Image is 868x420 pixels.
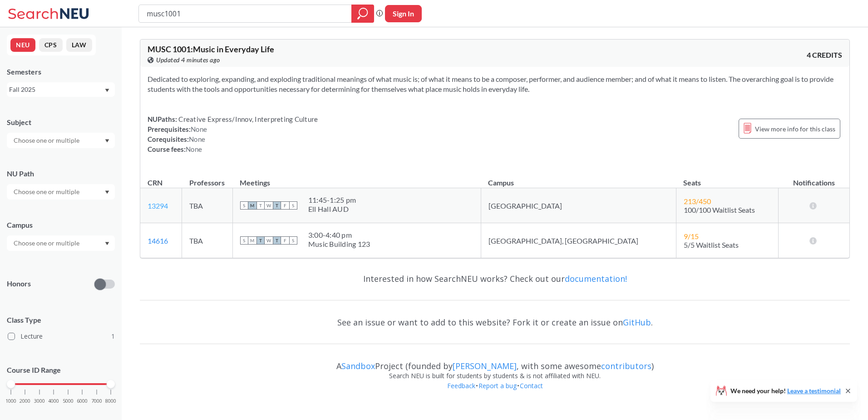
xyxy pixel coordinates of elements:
span: MUSC 1001 : Music in Everyday Life [148,44,274,54]
span: M [248,236,256,245]
p: Honors [7,279,31,289]
div: NUPaths: Prerequisites: Corequisites: Course fees: [148,114,318,154]
div: NU Path [7,169,115,179]
span: 6000 [77,399,88,404]
span: 9 / 15 [684,232,699,240]
span: Class Type [7,315,115,325]
span: None [186,145,202,153]
div: CRN [148,178,163,188]
button: Sign In [385,5,422,22]
div: Semesters [7,67,115,77]
div: 11:45 - 1:25 pm [308,195,356,205]
span: S [240,201,248,210]
span: 1 [111,331,115,341]
span: 4000 [48,399,59,404]
span: 4 CREDITS [807,50,842,60]
td: [GEOGRAPHIC_DATA] [481,188,676,223]
span: 2000 [20,399,30,404]
div: A Project (founded by , with some awesome ) [140,353,850,371]
span: None [191,125,207,133]
th: Seats [676,169,778,188]
label: Lecture [8,330,115,342]
div: Interested in how SearchNEU works? Check out our [140,265,850,292]
a: Contact [519,381,543,390]
input: Choose one or multiple [9,135,85,146]
section: Dedicated to exploring, expanding, and exploding traditional meanings of what music is; of what i... [148,74,842,94]
span: Creative Express/Innov, Interpreting Culture [177,115,318,123]
td: [GEOGRAPHIC_DATA], [GEOGRAPHIC_DATA] [481,223,676,258]
div: Ell Hall AUD [308,205,356,214]
a: GitHub [623,317,651,328]
span: T [256,236,265,245]
a: Leave a testimonial [787,387,841,395]
svg: magnifying glass [357,7,368,20]
a: [PERSON_NAME] [453,360,517,371]
div: See an issue or want to add to this website? Fork it or create an issue on . [140,309,850,335]
div: Subject [7,117,115,127]
th: Campus [481,169,676,188]
div: 3:00 - 4:40 pm [308,230,370,240]
span: Updated 4 minutes ago [156,55,220,65]
button: LAW [66,38,92,52]
input: Choose one or multiple [9,186,85,197]
span: F [281,201,289,210]
span: 3000 [34,399,45,404]
td: TBA [182,188,232,223]
div: magnifying glass [351,5,374,23]
div: Fall 2025Dropdown arrow [7,82,115,97]
a: Feedback [447,381,476,390]
span: F [281,236,289,245]
svg: Dropdown arrow [105,242,109,245]
span: W [265,236,273,245]
span: S [289,201,297,210]
span: T [256,201,265,210]
p: Course ID Range [7,365,115,375]
th: Professors [182,169,232,188]
input: Class, professor, course number, "phrase" [146,6,345,21]
span: We need your help! [730,388,841,394]
span: W [265,201,273,210]
span: T [273,236,281,245]
span: None [189,135,205,143]
div: Music Building 123 [308,240,370,249]
div: Campus [7,220,115,230]
div: Search NEU is built for students by students & is not affiliated with NEU. [140,371,850,381]
span: T [273,201,281,210]
span: 5/5 Waitlist Seats [684,240,739,249]
a: Sandbox [341,360,375,371]
a: documentation! [565,273,627,284]
span: View more info for this class [755,123,835,135]
div: • • [140,381,850,405]
a: 14616 [148,236,168,245]
div: Dropdown arrow [7,133,115,148]
svg: Dropdown arrow [105,139,109,143]
th: Meetings [232,169,481,188]
button: CPS [39,38,63,52]
input: Choose one or multiple [9,238,85,249]
th: Notifications [779,169,849,188]
span: S [240,236,248,245]
span: M [248,201,256,210]
span: 7000 [91,399,102,404]
div: Fall 2025 [9,85,104,95]
span: 8000 [105,399,116,404]
span: 1000 [5,399,16,404]
td: TBA [182,223,232,258]
a: 13294 [148,201,168,210]
button: NEU [10,38,35,52]
span: 213 / 450 [684,197,711,205]
span: S [289,236,297,245]
svg: Dropdown arrow [105,190,109,194]
span: 5000 [63,399,74,404]
span: 100/100 Waitlist Seats [684,205,755,214]
a: contributors [601,360,651,371]
div: Dropdown arrow [7,184,115,200]
a: Report a bug [478,381,517,390]
svg: Dropdown arrow [105,89,109,92]
div: Dropdown arrow [7,235,115,251]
